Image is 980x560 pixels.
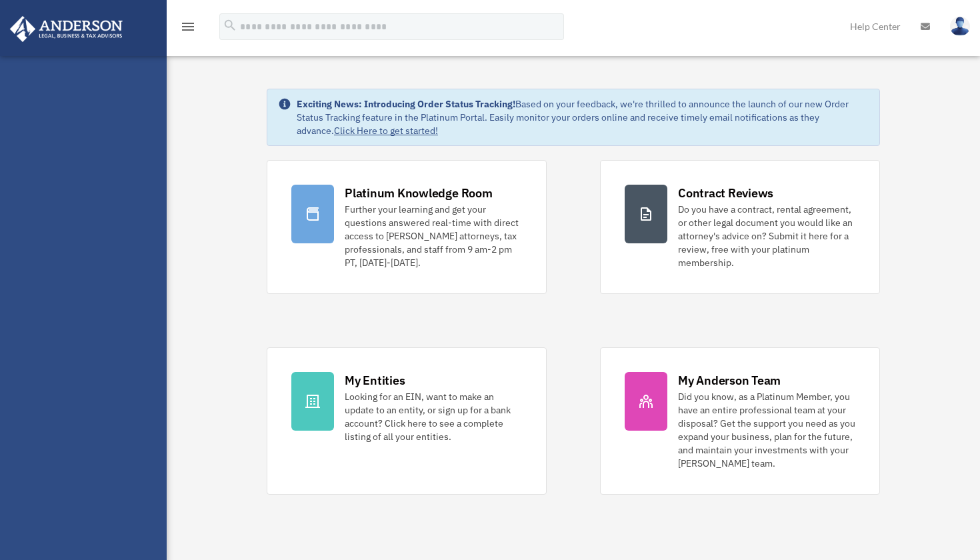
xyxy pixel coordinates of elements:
[297,98,515,110] strong: Exciting News: Introducing Order Status Tracking!
[180,19,196,35] i: menu
[223,18,237,33] i: search
[180,23,196,35] a: menu
[267,160,547,294] a: Platinum Knowledge Room Further your learning and get your questions answered real-time with dire...
[678,372,781,389] div: My Anderson Team
[678,185,773,201] div: Contract Reviews
[334,125,438,137] a: Click Here to get started!
[297,97,869,137] div: Based on your feedback, we're thrilled to announce the launch of our new Order Status Tracking fe...
[267,347,547,495] a: My Entities Looking for an EIN, want to make an update to an entity, or sign up for a bank accoun...
[600,347,880,495] a: My Anderson Team Did you know, as a Platinum Member, you have an entire professional team at your...
[345,185,493,201] div: Platinum Knowledge Room
[600,160,880,294] a: Contract Reviews Do you have a contract, rental agreement, or other legal document you would like...
[950,17,970,36] img: User Pic
[345,203,522,269] div: Further your learning and get your questions answered real-time with direct access to [PERSON_NAM...
[345,390,522,443] div: Looking for an EIN, want to make an update to an entity, or sign up for a bank account? Click her...
[345,372,405,389] div: My Entities
[6,16,127,42] img: Anderson Advisors Platinum Portal
[678,203,855,269] div: Do you have a contract, rental agreement, or other legal document you would like an attorney's ad...
[678,390,855,470] div: Did you know, as a Platinum Member, you have an entire professional team at your disposal? Get th...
